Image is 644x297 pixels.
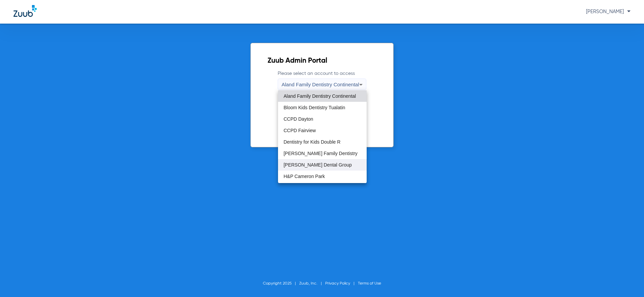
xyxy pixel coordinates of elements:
[283,151,357,156] span: [PERSON_NAME] Family Dentistry
[283,128,316,133] span: CCPD Fairview
[283,105,345,110] span: Bloom Kids Dentistry Tualatin
[283,162,351,167] span: [PERSON_NAME] Dental Group
[283,117,313,121] span: CCPD Dayton
[283,174,325,179] span: H&P Cameron Park
[283,94,356,98] span: Aland Family Dentistry Continental
[283,140,340,144] span: Dentistry for Kids Double R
